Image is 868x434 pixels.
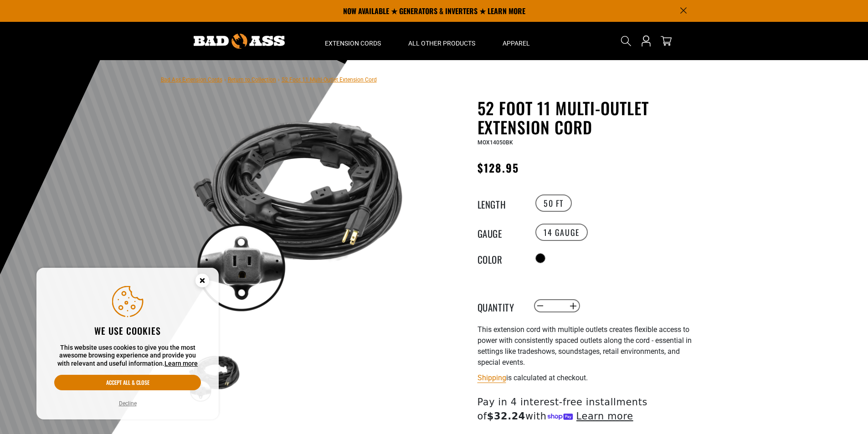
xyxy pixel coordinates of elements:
[224,77,226,83] span: ›
[478,252,523,264] legend: Color
[395,22,489,60] summary: All Other Products
[54,325,201,337] h2: We use cookies
[408,39,475,47] span: All Other Products
[54,375,201,390] button: Accept all & close
[478,373,506,382] a: Shipping
[478,98,701,137] h1: 52 Foot 11 Multi-Outlet Extension Cord
[478,139,513,146] span: MOX14050BK
[282,77,377,83] span: 52 Foot 11 Multi-Outlet Extension Cord
[188,100,407,320] img: black
[164,360,198,367] a: Learn more
[503,39,530,47] span: Apparel
[161,74,377,85] nav: breadcrumbs
[619,34,633,48] summary: Search
[194,34,285,49] img: Bad Ass Extension Cords
[278,77,280,83] span: ›
[489,22,544,60] summary: Apparel
[161,77,222,83] a: Bad Ass Extension Cords
[535,194,572,212] label: 50 FT
[311,22,395,60] summary: Extension Cords
[478,372,701,384] div: is calculated at checkout.
[478,159,519,176] span: $128.95
[478,300,523,312] label: Quantity
[535,224,588,241] label: 14 Gauge
[116,399,139,408] button: Decline
[478,197,523,209] legend: Length
[228,77,276,83] a: Return to Collection
[478,325,692,367] span: This extension cord with multiple outlets creates flexible access to power with consistently spac...
[325,39,381,47] span: Extension Cords
[36,268,219,420] aside: Cookie Consent
[54,344,201,368] p: This website uses cookies to give you the most awesome browsing experience and provide you with r...
[478,226,523,238] legend: Gauge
